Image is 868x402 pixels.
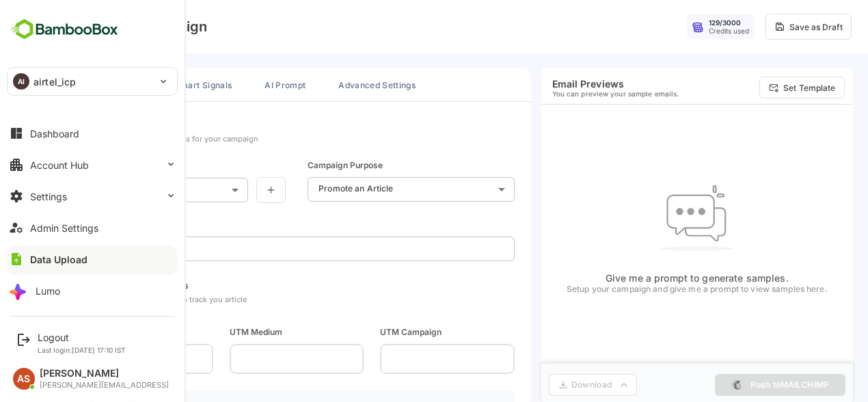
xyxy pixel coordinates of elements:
button: Data Upload [7,245,178,273]
div: Select target segment [31,178,233,200]
div: AIairtel_icp [8,68,177,95]
h4: Create Campaign [44,18,159,35]
span: UTM Source [31,326,165,338]
div: campaign tabs [15,68,483,101]
div: Credits used [661,27,701,35]
div: AI [13,73,29,90]
p: Setup your campaign and give me a prompt to view samples here. [519,284,780,295]
div: Campaign Purpose [260,160,335,170]
div: Set up the UTM parameters to track you article [31,295,199,304]
button: Dashboard [7,120,178,147]
div: Save as Draft [742,22,795,32]
button: Set Template [711,77,797,98]
span: UTM Campaign [332,326,466,338]
div: Content URL [31,219,105,230]
div: Settings [30,191,67,202]
div: Data Upload [30,254,87,265]
div: Set up the fundamental details for your campaign [31,134,211,144]
img: BambooboxFullLogoMark.5f36c76dfaba33ec1ec1367b70bb1252.svg [7,16,122,42]
button: Lumo [7,277,178,304]
div: Logout [38,332,126,343]
div: [PERSON_NAME] [40,368,169,379]
p: Promote an Article [271,183,345,193]
p: You can preview your sample emails. [504,90,632,98]
button: Smart Signals [116,68,195,101]
div: Dashboard [30,128,79,139]
span: UTM Medium [182,326,316,338]
p: Last login: [DATE] 17:10 IST [38,346,126,354]
div: Account Hub [30,159,89,171]
div: [PERSON_NAME][EMAIL_ADDRESS] [40,381,169,390]
div: AS [13,368,35,390]
p: airtel_icp [33,75,76,89]
div: Campaign Basics [31,118,113,130]
div: Target Segment [31,160,95,170]
button: Admin Settings [7,214,178,241]
button: Go back [16,16,38,38]
button: Save as Draft [718,14,804,40]
div: Lumo [36,285,60,297]
div: Admin Settings [30,222,98,234]
h6: Email Previews [504,78,632,90]
button: AI Prompt [206,68,269,101]
div: 129 / 3000 [661,18,693,27]
div: Campaign UTM Parameters [31,280,199,291]
button: Account Hub [7,151,178,178]
p: Set Template [735,83,787,93]
p: Give me a prompt to generate samples. [519,272,780,284]
button: Settings [7,183,178,210]
button: Campaign Setup [15,68,105,101]
button: Advanced Settings [280,68,379,101]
